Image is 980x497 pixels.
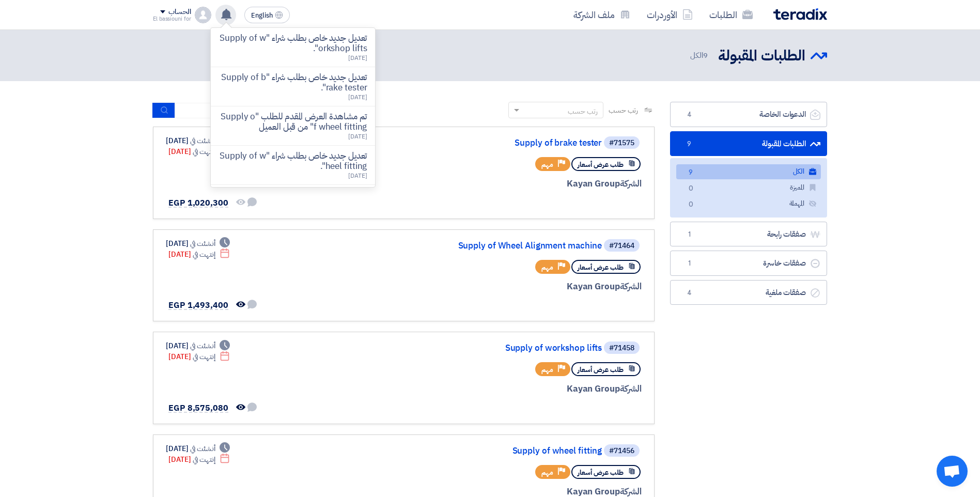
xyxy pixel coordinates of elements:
[190,443,215,454] span: أنشئت في
[244,7,290,23] button: English
[703,50,708,61] span: 9
[393,280,642,293] div: Kayan Group
[168,197,228,209] span: EGP 1,020,300
[168,454,230,465] div: [DATE]
[168,299,228,312] span: EGP 1,493,400
[568,106,598,117] div: رتب حسب
[620,382,642,395] span: الشركة
[348,92,367,102] span: [DATE]
[683,139,695,149] span: 9
[193,146,215,157] span: إنتهت في
[670,222,827,247] a: صفقات رابحة1
[168,351,230,362] div: [DATE]
[609,242,634,250] div: #71464
[670,251,827,276] a: صفقات خاسرة1
[193,249,215,260] span: إنتهت في
[395,138,602,148] a: Supply of brake tester
[190,135,215,146] span: أنشئت في
[578,365,624,375] span: طلب عرض أسعار
[718,46,805,66] h2: الطلبات المقبولة
[676,164,821,179] a: الكل
[670,131,827,157] a: الطلبات المقبولة9
[219,151,367,172] p: تعديل جديد خاص بطلب شراء "Supply of wheel fitting".
[175,103,320,118] input: ابحث بعنوان أو رقم الطلب
[670,280,827,305] a: صفقات ملغية4
[251,12,273,19] span: English
[578,160,624,169] span: طلب عرض أسعار
[683,110,695,120] span: 4
[676,196,821,211] a: المهملة
[578,468,624,477] span: طلب عرض أسعار
[193,454,215,465] span: إنتهت في
[685,199,697,210] span: 0
[393,382,642,396] div: Kayan Group
[190,238,215,249] span: أنشئت في
[578,262,624,272] span: طلب عرض أسعار
[609,447,634,455] div: #71456
[609,345,634,352] div: #71458
[609,139,634,147] div: #71575
[219,72,367,93] p: تعديل جديد خاص بطلب شراء "Supply of brake tester".
[395,446,602,456] a: Supply of wheel fitting
[639,3,701,27] a: الأوردرات
[195,7,211,23] img: profile_test.png
[683,258,695,269] span: 1
[690,50,710,61] span: الكل
[773,8,827,20] img: Teradix logo
[168,8,191,17] div: الحساب
[620,177,642,190] span: الشركة
[395,241,602,251] a: Supply of Wheel Alignment machine
[937,456,968,487] div: Open chat
[166,340,230,351] div: [DATE]
[166,238,230,249] div: [DATE]
[168,249,230,260] div: [DATE]
[541,468,553,477] span: مهم
[219,112,367,132] p: تم مشاهدة العرض المقدم للطلب "Supply of wheel fitting" من قبل العميل
[348,132,367,141] span: [DATE]
[348,53,367,63] span: [DATE]
[190,340,215,351] span: أنشئت في
[541,262,553,272] span: مهم
[541,160,553,169] span: مهم
[168,146,230,157] div: [DATE]
[670,102,827,127] a: الدعوات الخاصة4
[683,288,695,298] span: 4
[701,3,761,27] a: الطلبات
[166,443,230,454] div: [DATE]
[219,33,367,54] p: تعديل جديد خاص بطلب شراء "Supply of workshop lifts".
[166,135,230,146] div: [DATE]
[683,229,695,240] span: 1
[609,105,638,116] span: رتب حسب
[393,177,642,191] div: Kayan Group
[676,180,821,195] a: المميزة
[168,402,228,414] span: EGP 8,575,080
[620,280,642,293] span: الشركة
[348,171,367,180] span: [DATE]
[685,167,697,178] span: 9
[565,3,639,27] a: ملف الشركة
[395,344,602,353] a: Supply of workshop lifts
[541,365,553,375] span: مهم
[193,351,215,362] span: إنتهت في
[153,16,191,22] div: El bassiouni for
[685,183,697,194] span: 0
